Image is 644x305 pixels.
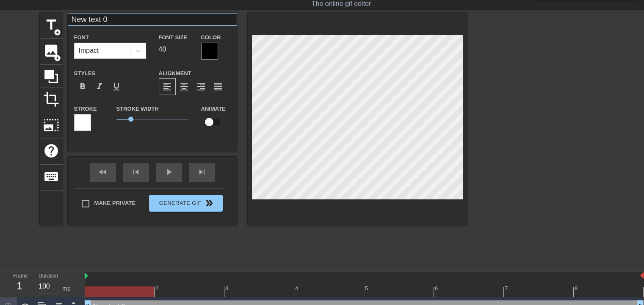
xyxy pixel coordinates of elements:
[43,91,59,107] span: crop
[575,284,579,293] div: 8
[179,82,189,92] span: format_align_center
[79,46,99,56] div: Impact
[116,105,159,113] label: Stroke Width
[201,105,226,113] label: Animate
[155,284,160,293] div: 2
[149,195,222,212] button: Generate Gif
[13,278,26,294] div: 1
[54,29,61,36] span: add_circle
[365,284,370,293] div: 5
[225,284,230,293] div: 3
[197,167,207,177] span: skip_next
[204,198,214,208] span: double_arrow
[152,198,219,208] span: Generate Gif
[131,167,141,177] span: skip_previous
[54,54,61,62] span: add_circle
[74,33,89,42] label: Font
[43,43,59,59] span: image
[94,82,105,92] span: format_italic
[435,284,439,293] div: 6
[74,69,96,78] label: Styles
[640,272,644,279] img: bound-end.png
[43,17,59,33] span: title
[94,199,136,207] span: Make Private
[74,105,97,113] label: Stroke
[43,117,59,133] span: photo_size_select_large
[39,274,58,279] label: Duration
[7,272,32,297] div: Frame
[43,169,59,185] span: keyboard
[77,82,88,92] span: format_bold
[201,33,221,42] label: Color
[196,82,206,92] span: format_align_right
[162,82,172,92] span: format_align_left
[111,82,122,92] span: format_underline
[62,284,70,293] div: ms
[505,284,509,293] div: 7
[159,33,188,42] label: Font Size
[295,284,300,293] div: 4
[98,167,108,177] span: fast_rewind
[213,82,223,92] span: format_align_justify
[159,69,191,78] label: Alignment
[164,167,174,177] span: play_arrow
[43,143,59,159] span: help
